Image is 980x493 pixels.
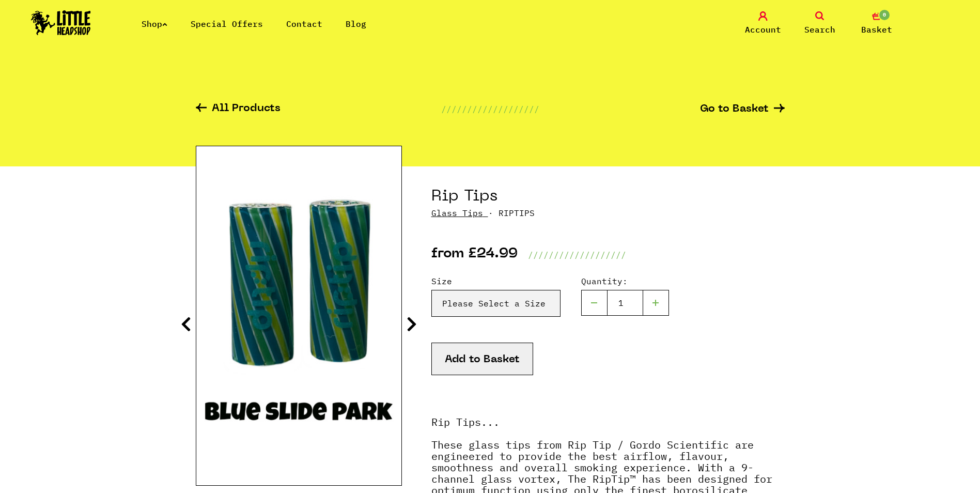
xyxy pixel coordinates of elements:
[607,290,643,316] input: 1
[431,207,785,219] p: · RIPTIPS
[804,23,835,36] span: Search
[431,249,518,261] p: from £24.99
[528,249,626,261] p: ///////////////////
[861,23,892,36] span: Basket
[142,19,167,29] a: Shop
[196,188,401,444] img: Rip Tips image 3
[700,104,785,115] a: Go to Basket
[431,187,785,207] h1: Rip Tips
[286,19,322,29] a: Contact
[31,10,91,35] img: Little Head Shop Logo
[581,275,669,287] label: Quantity:
[196,103,281,115] a: All Products
[431,208,483,218] a: Glass Tips
[878,9,891,21] span: 0
[441,103,539,115] p: ///////////////////
[431,275,561,287] label: Size
[346,19,366,29] a: Blog
[191,19,263,29] a: Special Offers
[794,11,846,36] a: Search
[431,343,533,375] button: Add to Basket
[745,23,781,36] span: Account
[851,11,903,36] a: 0 Basket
